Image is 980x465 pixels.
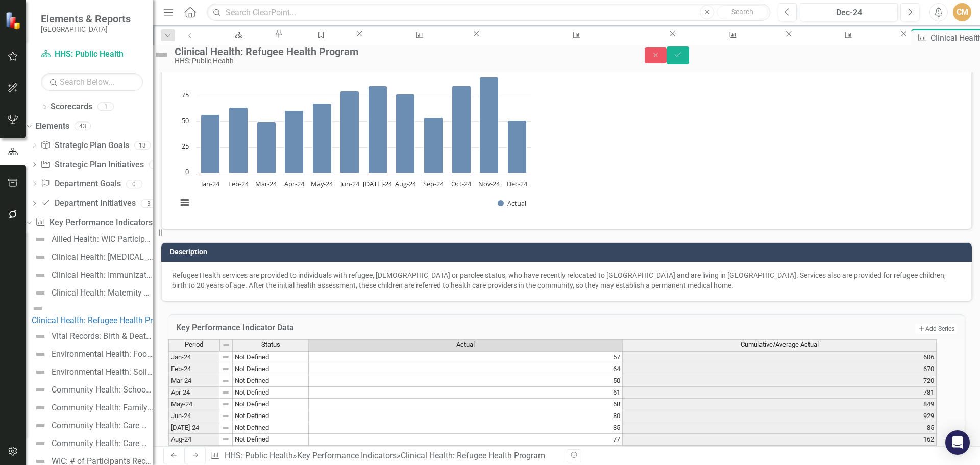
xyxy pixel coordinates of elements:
h3: Description [170,248,967,256]
text: Feb-24 [228,179,249,188]
div: Clinical Health: [MEDICAL_DATA] Investigated & Confirmed [52,253,153,262]
div: Clinical Health: Maternity Care [803,38,890,51]
td: 50 [309,375,623,387]
td: 720 [623,375,937,387]
a: Clinical Health: [MEDICAL_DATA] Investigated & Confirmed [32,249,153,265]
div: Clinical Health: Refugee Health Program [175,46,624,57]
a: Clinical Health: Maternity Care [32,285,153,301]
a: HHS: Public Health [225,451,293,460]
text: Mar-24 [255,179,277,188]
a: Key Performance Indicators [297,451,397,460]
div: 0 [126,180,142,188]
a: Strategic Plan Initiatives [40,159,143,171]
span: Elements & Reports [41,13,131,25]
div: Clinical Health: [MEDICAL_DATA] Investigated & Confirmed [491,38,658,51]
a: Scorecards [51,101,92,113]
a: Key Performance Indicators [35,217,152,229]
div: HHS: Public Health [175,57,624,65]
img: Not Defined [34,233,46,246]
path: Jul-24, 85. Actual. [369,86,387,173]
text: 75 [182,90,189,100]
div: Vital Records: Birth & Death Certificates Processed [52,332,153,341]
input: Search ClearPoint... [207,4,770,21]
div: Clinical Health: Refugee Health Program [32,315,176,327]
a: Community Health: Care Management for At Risk Children [32,435,153,452]
path: Dec-24, 51. Actual. [508,120,527,173]
td: Not Defined [233,434,309,446]
text: 50 [182,116,189,125]
div: Allied Health: WIC Participants [374,38,462,51]
td: 77 [309,434,623,446]
div: Clinical Health: Maternity Care [52,288,153,298]
text: Nov-24 [478,179,500,188]
img: Not Defined [34,330,46,342]
a: Vital Records: Birth & Death Certificates Processed [32,328,153,345]
img: Not Defined [34,348,46,360]
span: Search [731,8,753,16]
img: Not Defined [34,269,46,281]
td: Not Defined [233,399,309,410]
td: Feb-24 [168,363,219,375]
td: 61 [309,387,623,399]
img: 8DAGhfEEPCf229AAAAAElFTkSuQmCC [222,365,230,373]
td: 80 [309,410,623,422]
span: Refugee Health services are provided to individuals with refugee, [DEMOGRAPHIC_DATA] or parolee s... [172,271,946,289]
img: 8DAGhfEEPCf229AAAAAElFTkSuQmCC [222,435,230,444]
small: [GEOGRAPHIC_DATA] [41,25,131,33]
a: Clinical Health: [MEDICAL_DATA] Investigated & Confirmed [481,29,668,41]
img: Not Defined [34,251,46,263]
a: Clinical Health: Refugee Health Program [32,303,176,327]
path: Nov-24, 94. Actual. [480,77,499,173]
td: 670 [623,363,937,375]
text: Oct-24 [451,179,472,188]
div: HHS: Public Health [210,38,264,51]
img: Not Defined [34,437,46,450]
a: Elements [35,120,69,132]
text: 25 [182,141,189,151]
td: Sep-24 [168,446,219,457]
img: ClearPoint Strategy [5,11,23,29]
a: Community Health: School Health Student Encounters [32,382,153,398]
svg: Interactive chart [172,65,536,218]
div: Allied Health: WIC Participants [52,235,153,244]
div: Manage Elements [293,38,345,51]
div: 0 [149,160,165,169]
div: Chart. Highcharts interactive chart. [172,65,961,218]
button: Show Actual [498,199,526,208]
text: Aug-24 [395,179,416,188]
button: View chart menu, Chart [178,195,192,210]
img: Not Defined [34,366,46,378]
h3: Key Performance Indicator Data [176,323,752,332]
div: Community Health: Care Management for At Risk Children [52,439,153,448]
button: CM [953,3,971,21]
td: Not Defined [233,410,309,422]
path: Sep-24, 54. Actual. [424,117,443,173]
td: Mar-24 [168,375,219,387]
a: Clinical Health: Immunizations [678,29,783,41]
text: Jun-24 [339,179,360,188]
path: Jun-24, 80. Actual. [340,91,359,173]
td: 162 [623,434,937,446]
a: Environmental Health: Soil Evaluations Received [32,364,153,380]
td: 54 [309,446,623,457]
img: Not Defined [32,303,44,315]
img: 8DAGhfEEPCf229AAAAAElFTkSuQmCC [222,353,230,361]
td: 216 [623,446,937,457]
div: Clinical Health: Refugee Health Program [401,451,545,460]
a: HHS: Public Health [41,48,143,60]
text: Jan-24 [200,179,220,188]
div: 13 [134,141,151,150]
span: Cumulative/Average Actual [741,341,819,348]
td: Apr-24 [168,387,219,399]
td: 68 [309,399,623,410]
a: Department Goals [40,178,120,190]
td: 85 [309,422,623,434]
div: Community Health: Care Management for At Risk Children (CMARC) [52,421,153,430]
div: Community Health: School Health Student Encounters [52,385,153,395]
td: May-24 [168,399,219,410]
a: Strategic Plan Goals [40,140,129,152]
a: Manage Elements [284,29,354,41]
text: May-24 [311,179,333,188]
a: HHS: Public Health [201,29,274,41]
td: 606 [623,351,937,363]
